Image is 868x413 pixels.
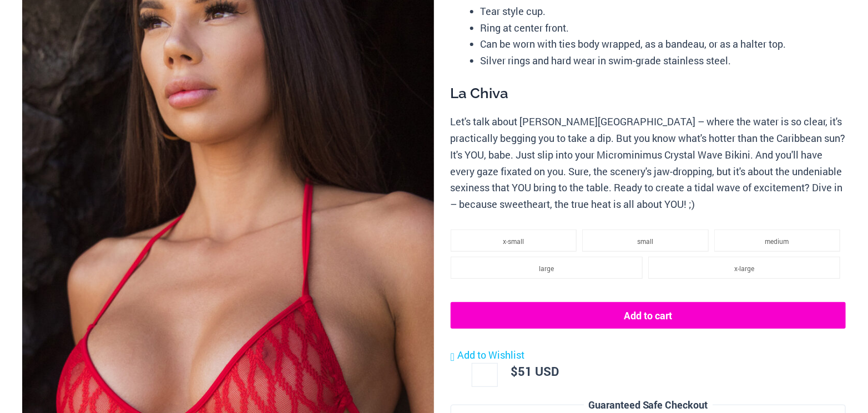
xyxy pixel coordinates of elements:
li: x-small [451,230,577,252]
h3: La Chiva [451,84,846,103]
li: x-large [648,257,840,279]
li: Ring at center front. [481,20,846,37]
button: Add to cart [451,302,846,329]
a: Add to Wishlist [451,347,524,364]
li: Silver rings and hard wear in swim-grade stainless steel. [481,53,846,69]
span: $ [511,363,518,379]
p: Let's talk about [PERSON_NAME][GEOGRAPHIC_DATA] – where the water is so clear, it's practically b... [451,114,846,212]
li: Can be worn with ties body wrapped, as a bandeau, or as a halter top. [481,36,846,53]
li: small [582,230,708,252]
input: Product quantity [472,363,498,386]
bdi: 51 USD [511,363,559,379]
span: large [539,264,554,273]
span: x-large [734,264,754,273]
span: medium [765,237,789,246]
span: x-small [503,237,524,246]
span: Add to Wishlist [457,348,524,361]
li: Tear style cup. [481,3,846,20]
span: small [637,237,653,246]
li: large [451,257,643,279]
li: medium [714,230,840,252]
